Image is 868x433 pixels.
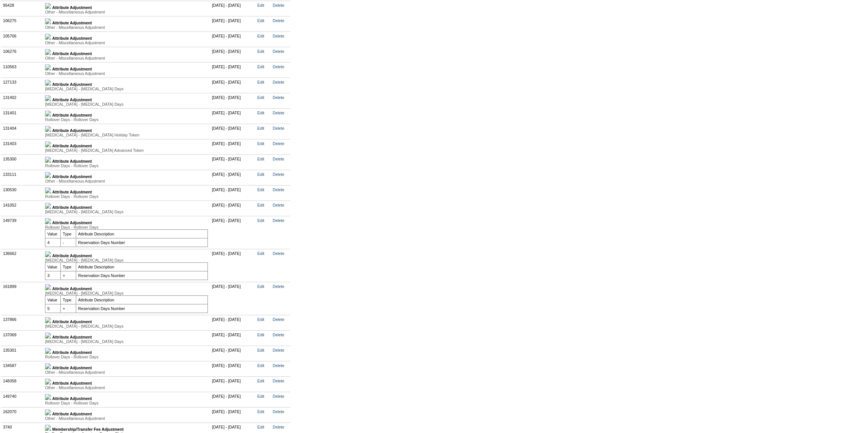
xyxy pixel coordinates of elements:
div: Rollover Days - Rollover Days [45,163,208,168]
td: Attribute Description [76,295,208,304]
td: 137866 [1,315,43,330]
td: Reservation Days Number [76,271,208,280]
a: Delete [273,34,284,38]
a: Edit [257,80,264,84]
td: Type [61,262,76,271]
td: 105706 [1,31,43,47]
img: b_plus.gif [45,111,51,117]
a: Edit [257,64,264,69]
img: b_plus.gif [45,18,51,24]
a: Delete [273,394,284,399]
img: b_minus.gif [45,218,51,224]
a: Edit [257,218,264,223]
div: Rollover Days - Rollover Days [45,225,208,229]
img: b_plus.gif [45,126,51,132]
div: Other - Miscellaneous Adjustment [45,10,208,14]
td: [DATE] - [DATE] [210,31,255,47]
td: 149739 [1,216,43,249]
b: Attribute Adjustment [52,220,92,225]
td: Type [61,229,76,238]
a: Edit [257,95,264,100]
td: [DATE] - [DATE] [210,330,255,346]
td: 106275 [1,16,43,31]
img: b_plus.gif [45,187,51,193]
td: [DATE] - [DATE] [210,170,255,185]
a: Edit [257,49,264,54]
td: 106276 [1,47,43,62]
a: Delete [273,333,284,337]
a: Delete [273,111,284,115]
div: Rollover Days - Rollover Days [45,194,208,199]
a: Delete [273,363,284,368]
div: Rollover Days - Rollover Days [45,401,208,405]
td: [DATE] - [DATE] [210,93,255,108]
b: Attribute Adjustment [52,205,92,210]
img: b_plus.gif [45,379,51,385]
a: Edit [257,3,264,7]
td: 133111 [1,170,43,185]
img: b_plus.gif [45,3,51,9]
b: Attribute Adjustment [52,286,92,291]
img: b_plus.gif [45,317,51,323]
img: b_plus.gif [45,394,51,400]
a: Delete [273,284,284,289]
td: Value [45,295,61,304]
a: Delete [273,49,284,54]
a: Edit [257,34,264,38]
img: b_plus.gif [45,348,51,354]
b: Attribute Adjustment [52,51,92,56]
a: Delete [273,18,284,23]
div: [MEDICAL_DATA] - [MEDICAL_DATA] Days [45,102,208,106]
a: Delete [273,64,284,69]
b: Attribute Adjustment [52,128,92,133]
div: Other - Miscellaneous Adjustment [45,25,208,30]
b: Attribute Adjustment [52,174,92,179]
img: b_minus.gif [45,284,51,290]
b: Membership/Transfer Fee Adjustment [52,427,123,432]
div: [MEDICAL_DATA] - [MEDICAL_DATA] Days [45,258,208,262]
td: 95428 [1,1,43,16]
td: - [61,238,76,247]
a: Edit [257,157,264,161]
td: [DATE] - [DATE] [210,407,255,423]
td: [DATE] - [DATE] [210,108,255,124]
div: [MEDICAL_DATA] - [MEDICAL_DATA] Holiday Token [45,133,208,137]
div: [MEDICAL_DATA] - [MEDICAL_DATA] Days [45,339,208,344]
td: 131402 [1,93,43,108]
td: [DATE] - [DATE] [210,282,255,315]
a: Edit [257,18,264,23]
a: Edit [257,111,264,115]
a: Delete [273,251,284,256]
td: Value [45,262,61,271]
td: 3 [45,271,61,280]
td: 162070 [1,407,43,423]
a: Edit [257,251,264,256]
a: Edit [257,409,264,414]
div: Other - Miscellaneous Adjustment [45,385,208,390]
div: Rollover Days - Rollover Days [45,117,208,122]
b: Attribute Adjustment [52,113,92,117]
td: 131404 [1,124,43,139]
td: [DATE] - [DATE] [210,376,255,392]
a: Edit [257,284,264,289]
a: Edit [257,363,264,368]
td: Reservation Days Number [76,238,208,247]
td: [DATE] - [DATE] [210,201,255,216]
img: b_plus.gif [45,157,51,163]
a: Edit [257,425,264,429]
div: Other - Miscellaneous Adjustment [45,40,208,45]
td: [DATE] - [DATE] [210,47,255,62]
td: [DATE] - [DATE] [210,249,255,282]
b: Attribute Adjustment [52,190,92,194]
td: [DATE] - [DATE] [210,154,255,170]
a: Delete [273,157,284,161]
td: Attribute Description [76,262,208,271]
td: 127133 [1,78,43,93]
td: Reservation Days Number [76,304,208,313]
b: Attribute Adjustment [52,97,92,102]
b: Attribute Adjustment [52,319,92,324]
a: Delete [273,95,284,100]
div: Other - Miscellaneous Adjustment [45,370,208,375]
a: Delete [273,172,284,177]
img: b_plus.gif [45,363,51,369]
